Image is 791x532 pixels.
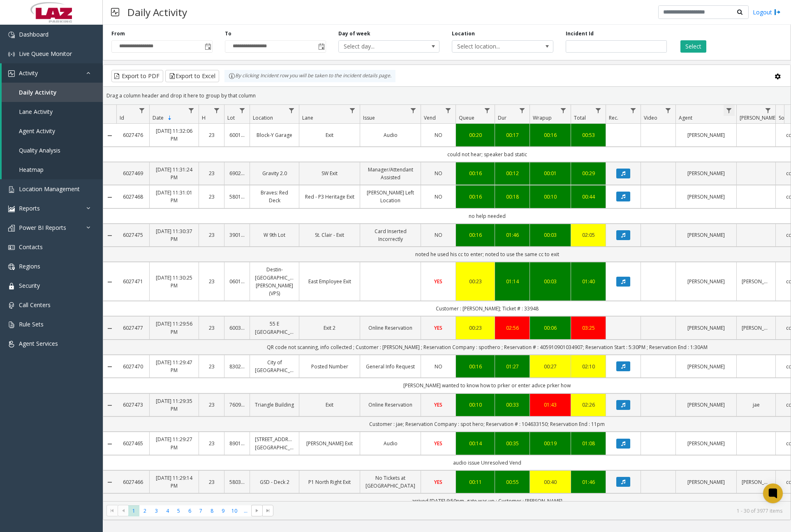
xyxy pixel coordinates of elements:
[535,401,566,409] div: 01:43
[500,439,525,447] a: 00:35
[255,401,294,409] a: Triangle Building
[229,231,245,239] a: 390192
[681,169,731,177] a: [PERSON_NAME]
[19,224,66,231] span: Power BI Reports
[461,363,490,370] a: 00:16
[500,401,525,409] a: 00:33
[461,401,490,409] a: 00:10
[435,170,442,177] span: NO
[229,169,245,177] a: 690251
[426,478,451,486] a: YES
[609,114,618,121] span: Rec.
[365,227,416,243] a: Card Inserted Incorrectly
[576,193,601,201] a: 00:44
[644,114,657,121] span: Video
[461,131,490,139] a: 00:20
[363,114,375,121] span: Issue
[204,478,219,486] a: 23
[19,127,55,135] span: Agent Activity
[8,32,15,38] img: 'icon'
[426,131,451,139] a: NO
[229,478,245,486] a: 580332
[2,83,103,102] a: Daily Activity
[304,478,355,486] a: P1 North Right Exit
[663,105,674,116] a: Video Filter Menu
[681,439,731,447] a: [PERSON_NAME]
[365,131,416,139] a: Audio
[426,363,451,370] a: NO
[155,397,194,413] a: [DATE] 11:29:35 PM
[426,278,451,285] a: YES
[365,474,416,490] a: No Tickets at [GEOGRAPHIC_DATA]
[365,166,416,181] a: Manager/Attendant Assisted
[681,401,731,409] a: [PERSON_NAME]
[753,8,781,16] a: Logout
[558,105,569,116] a: Wrapup Filter Menu
[19,50,72,58] span: Live Queue Monitor
[535,131,566,139] a: 00:16
[500,278,525,285] a: 01:14
[151,505,162,516] span: Page 3
[347,105,358,116] a: Lane Filter Menu
[500,169,525,177] a: 00:12
[19,340,58,347] span: Agent Services
[255,131,294,139] a: Block-Y Garage
[461,169,490,177] div: 00:16
[500,324,525,332] a: 02:56
[203,41,212,52] span: Toggle popup
[461,478,490,486] a: 00:11
[2,160,103,179] a: Heatmap
[500,131,525,139] a: 00:17
[19,301,51,309] span: Call Centers
[155,474,194,490] a: [DATE] 11:29:14 PM
[304,131,355,139] a: Exit
[121,363,144,370] a: 6027470
[304,193,355,201] a: Red - P3 Heritage Exit
[229,193,245,201] a: 580116
[302,114,313,121] span: Lane
[435,132,442,139] span: NO
[338,30,370,37] label: Day of week
[229,324,245,332] a: 600349
[461,231,490,239] a: 00:16
[121,193,144,201] a: 6027468
[229,363,245,370] a: 830257
[251,505,262,516] span: Go to the next page
[184,505,195,516] span: Page 6
[576,478,601,486] a: 01:46
[211,105,222,116] a: H Filter Menu
[111,30,125,37] label: From
[774,8,781,16] img: logout
[576,231,601,239] a: 02:05
[8,70,15,77] img: 'icon'
[461,439,490,447] div: 00:14
[8,244,15,251] img: 'icon'
[255,320,294,335] a: 55 E [GEOGRAPHIC_DATA]
[155,127,194,143] a: [DATE] 11:32:06 PM
[742,278,770,285] a: [PERSON_NAME]
[304,324,355,332] a: Exit 2
[8,225,15,231] img: 'icon'
[186,105,197,116] a: Date Filter Menu
[742,401,770,409] a: jae
[19,204,40,212] span: Reports
[8,186,15,193] img: 'icon'
[576,324,601,332] div: 03:25
[121,231,144,239] a: 6027475
[304,231,355,239] a: St. Clair - Exit
[304,401,355,409] a: Exit
[500,478,525,486] a: 00:55
[535,363,566,370] div: 00:27
[535,169,566,177] a: 00:01
[204,278,219,285] a: 23
[173,505,184,516] span: Page 5
[304,169,355,177] a: SW Exit
[204,193,219,201] a: 23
